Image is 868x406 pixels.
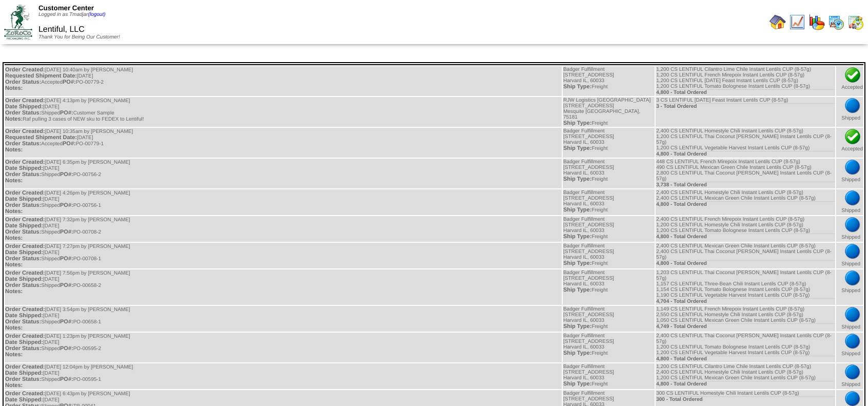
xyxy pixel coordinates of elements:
span: Notes: [5,262,23,268]
span: PO#: [60,229,73,235]
span: PO#: [60,345,73,352]
span: Order Created: [5,98,45,104]
span: Order Status: [5,202,41,208]
span: Notes: [5,147,23,153]
span: Notes: [5,178,23,184]
span: Order Created: [5,217,45,223]
span: Order Created: [5,391,45,397]
span: Order Created: [5,128,45,134]
span: Order Created: [5,67,45,73]
div: 4,749 - Total Ordered [656,323,835,330]
span: Ship Type: [563,350,591,356]
span: Customer Center [38,4,94,12]
span: PO#: [63,141,76,147]
div: 4,800 - Total Ordered [656,89,835,95]
span: Lentiful, LLC [38,25,85,34]
span: Notes: [5,208,23,215]
img: ZoRoCo_Logo(Green%26Foil)%20jpg.webp [4,5,32,39]
img: bluedot.png [844,190,861,206]
span: Ship Type: [563,260,591,266]
span: PO#: [60,282,73,288]
span: Notes: [5,382,23,389]
td: Badger Fulfillment [STREET_ADDRESS] Harvard IL, 60033 Freight [563,128,655,158]
td: Shipped [836,269,863,305]
td: Badger Fulfillment [STREET_ADDRESS] Harvard IL, 60033 Freight [563,363,655,389]
span: Order Status: [5,345,41,352]
span: Notes: [5,352,23,358]
span: Date Shipped: [5,196,43,202]
img: calendarinout.gif [847,14,864,30]
span: Date Shipped: [5,370,43,376]
span: Logged in as Tmadjar [38,12,106,17]
span: PO#: [60,376,73,382]
td: Badger Fulfillment [STREET_ADDRESS] Harvard IL, 60033 Freight [563,159,655,188]
span: Date Shipped: [5,223,43,229]
span: PO#: [60,171,73,178]
span: Date Shipped: [5,339,43,345]
span: Order Created: [5,364,45,370]
span: Ship Type: [563,176,591,182]
img: line_graph.gif [789,14,805,30]
span: Order Status: [5,171,41,178]
span: Date Shipped: [5,249,43,256]
div: 4,800 - Total Ordered [656,260,835,266]
div: 3 - Total Ordered [656,103,835,109]
td: 2,400 CS LENTIFUL French Mirepoix Instant Lentils CUP (8-57g) 1,200 CS LENTIFUL Homestyle Chili I... [656,216,835,242]
td: RJW Logistics [GEOGRAPHIC_DATA] [STREET_ADDRESS] Mesquite [GEOGRAPHIC_DATA], 75181 Freight [563,97,655,127]
span: PO#: [60,202,73,208]
span: Order Status: [5,282,41,288]
span: Order Status: [5,229,41,235]
div: 4,704 - Total Ordered [656,298,835,304]
td: [DATE] 4:26pm by [PERSON_NAME] [DATE] Shipped PO-00756-1 [5,189,562,215]
td: [DATE] 10:35am by [PERSON_NAME] [DATE] Accepted PO-00779-1 [5,128,562,158]
td: Badger Fulfillment [STREET_ADDRESS] Harvard IL, 60033 Freight [563,66,655,96]
td: 3 CS LENTIFUL [DATE] Feast Instant Lentils CUP (8-57g) [656,97,835,127]
div: 3,738 - Total Ordered [656,182,835,188]
span: Notes: [5,116,23,122]
span: Date Shipped: [5,104,43,110]
span: Order Status: [5,376,41,382]
img: bluedot.png [844,98,861,114]
td: Shipped [836,159,863,188]
td: Badger Fulfillment [STREET_ADDRESS] Harvard IL, 60033 Freight [563,189,655,215]
span: PO#: [60,319,73,325]
td: Badger Fulfillment [STREET_ADDRESS] Harvard IL, 60033 Freight [563,243,655,268]
span: Order Created: [5,306,45,313]
img: bluedot.png [844,306,861,323]
td: Shipped [836,243,863,268]
td: Shipped [836,97,863,127]
div: 4,800 - Total Ordered [656,151,835,157]
span: Thank You for Being Our Customer! [38,34,120,40]
span: Ship Type: [563,234,591,240]
div: 4,800 - Total Ordered [656,356,835,362]
td: 448 CS LENTIFUL French Mirepoix Instant Lentils CUP (8-57g) 490 CS LENTIFUL Mexican Green Chile I... [656,159,835,188]
td: 2,400 CS LENTIFUL Mexican Green Chile Instant Lentils CUP (8-57g) 2,400 CS LENTIFUL Thai Coconut ... [656,243,835,268]
span: Ship Type: [563,145,591,151]
span: Order Created: [5,270,45,276]
div: 4,800 - Total Ordered [656,201,835,207]
img: bluedot.png [844,270,861,286]
td: Shipped [836,189,863,215]
td: Shipped [836,306,863,332]
td: Badger Fulfillment [STREET_ADDRESS] Harvard IL, 60033 Freight [563,216,655,242]
td: 1,200 CS LENTIFUL Cilantro Lime Chile Instant Lentils CUP (8-57g) 2,400 CS LENTIFUL Homestyle Chi... [656,363,835,389]
span: Ship Type: [563,287,591,293]
td: Badger Fulfillment [STREET_ADDRESS] Harvard IL, 60033 Freight [563,333,655,362]
span: PO#: [60,110,73,116]
span: Ship Type: [563,84,591,90]
span: Date Shipped: [5,276,43,282]
td: Shipped [836,216,863,242]
td: 1,203 CS LENTIFUL Thai Coconut [PERSON_NAME] Instant Lentils CUP (8-57g) 1,157 CS LENTIFUL Three-... [656,269,835,305]
div: 4,800 - Total Ordered [656,381,835,387]
td: [DATE] 1:23pm by [PERSON_NAME] [DATE] Shipped PO-00595-2 [5,333,562,362]
span: Order Created: [5,159,45,165]
span: Order Status: [5,319,41,325]
span: Requested Shipment Date: [5,73,77,79]
div: 300 - Total Ordered [656,396,835,402]
img: check.png [844,67,861,83]
td: Shipped [836,333,863,362]
img: bluedot.png [844,159,861,176]
a: (logout) [88,12,106,17]
img: bluedot.png [844,217,861,233]
span: Ship Type: [563,381,591,387]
